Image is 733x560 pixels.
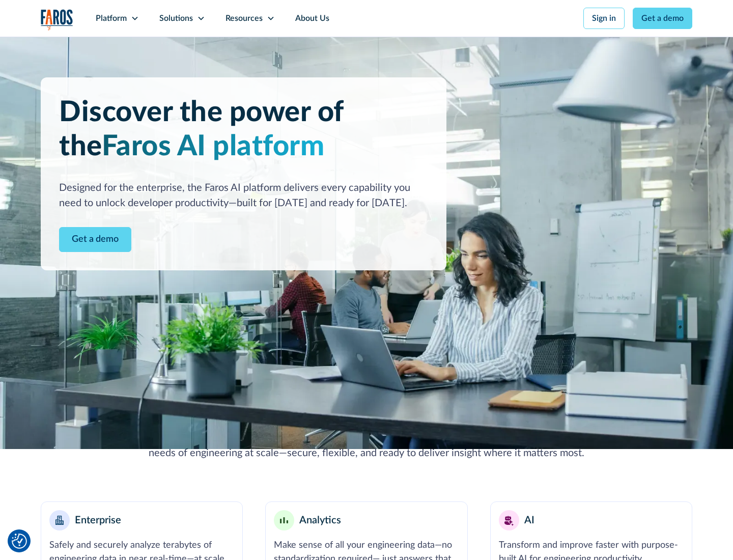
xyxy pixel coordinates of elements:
[633,8,692,29] a: Get a demo
[583,8,625,29] a: Sign in
[75,513,121,528] div: Enterprise
[59,96,428,164] h1: Discover the power of the
[59,227,131,252] a: Contact Modal
[159,12,193,24] div: Solutions
[299,513,341,528] div: Analytics
[12,534,27,549] button: Cookie Settings
[59,180,428,211] div: Designed for the enterprise, the Faros AI platform delivers every capability you need to unlock d...
[55,516,64,525] img: Enterprise building blocks or structure icon
[280,517,288,524] img: Minimalist bar chart analytics icon
[524,513,534,528] div: AI
[41,9,73,30] a: home
[12,534,27,549] img: Revisit consent button
[41,9,73,30] img: Logo of the analytics and reporting company Faros.
[501,512,517,528] img: AI robot or assistant icon
[225,12,263,24] div: Resources
[96,12,127,24] div: Platform
[102,132,325,161] span: Faros AI platform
